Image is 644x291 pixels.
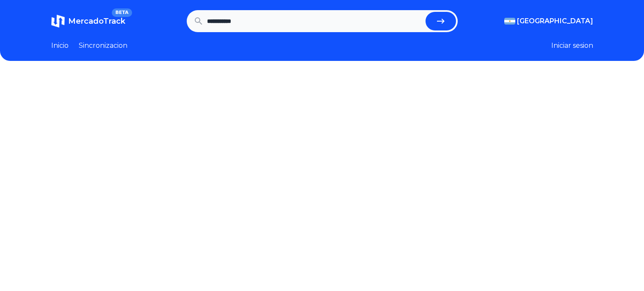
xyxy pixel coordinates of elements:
[51,41,69,51] a: Inicio
[551,41,593,51] button: Iniciar sesion
[51,14,65,28] img: MercadoTrack
[504,16,593,26] button: [GEOGRAPHIC_DATA]
[517,16,593,26] span: [GEOGRAPHIC_DATA]
[68,16,125,26] span: MercadoTrack
[112,8,132,17] span: BETA
[504,18,515,25] img: Argentina
[79,41,127,51] a: Sincronizacion
[51,14,125,28] a: MercadoTrackBETA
